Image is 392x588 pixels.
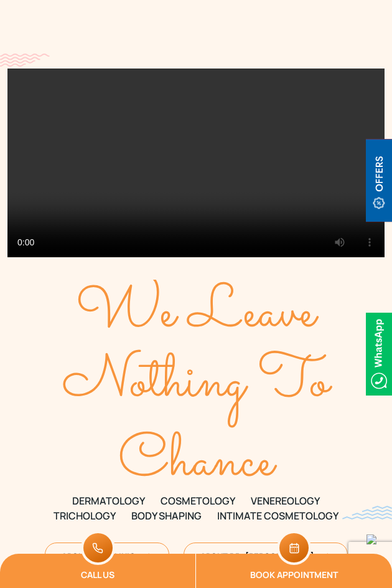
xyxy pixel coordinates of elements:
span: About Dr. [PERSON_NAME] [200,551,331,562]
span: DERMATOLOGY [72,493,145,508]
img: Whatsappicon [366,313,392,396]
span: About The Clinic [62,551,152,562]
img: up-blue-arrow.svg [366,534,376,544]
text: We Leave [77,269,320,358]
a: Whatsappicon [366,346,392,360]
img: mobile-cal [277,531,311,565]
a: About Dr. [PERSON_NAME]orange-arrow [184,543,348,570]
a: Book Appointment [196,554,392,588]
span: COSMETOLOGY [161,493,235,508]
span: TRICHOLOGY [54,508,116,523]
text: Chance [118,418,278,507]
text: Nothing To [62,339,334,428]
span: VENEREOLOGY [251,493,320,508]
span: Body Shaping [131,508,202,523]
img: mobile-tel [81,531,115,565]
img: bluewave [342,506,392,519]
img: offerBt [366,139,392,222]
span: Intimate Cosmetology [217,508,338,523]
